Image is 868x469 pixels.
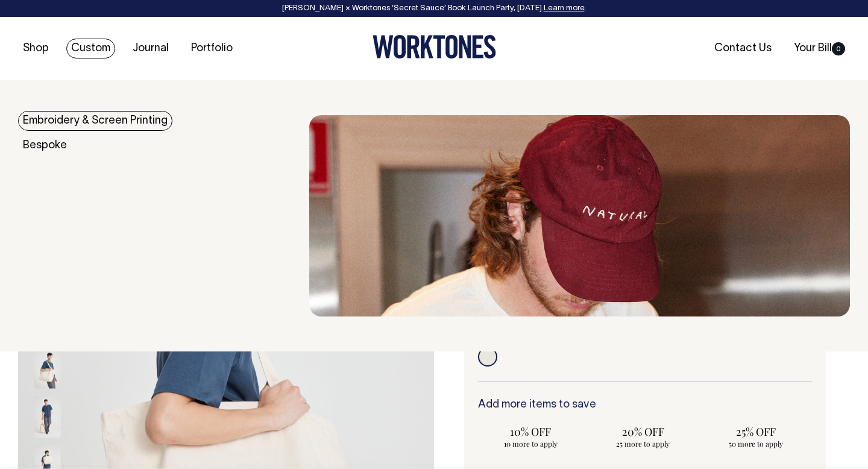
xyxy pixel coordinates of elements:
span: 25 more to apply [597,439,690,449]
span: 25% OFF [709,424,802,439]
a: Portfolio [186,39,237,58]
a: Embroidery & Screen Printing [18,111,172,131]
a: Shop [18,39,54,58]
span: 20% OFF [597,424,690,439]
a: Journal [128,39,174,58]
input: 25% OFF 50 more to apply [703,421,808,452]
h6: Add more items to save [478,399,812,411]
img: natural [34,347,61,389]
span: 10% OFF [484,424,577,439]
span: 50 more to apply [709,439,802,449]
a: Contact Us [709,39,776,58]
img: natural [34,396,61,438]
a: Custom [66,39,115,58]
input: 20% OFF 25 more to apply [591,421,696,452]
span: 10 more to apply [484,439,577,449]
input: 10% OFF 10 more to apply [478,421,583,452]
a: Bespoke [18,136,72,156]
div: [PERSON_NAME] × Worktones ‘Secret Sauce’ Book Launch Party, [DATE]. . [12,4,856,13]
a: Learn more [544,5,585,12]
a: Your Bill0 [789,39,850,58]
img: embroidery & Screen Printing [309,115,850,316]
span: 0 [832,42,845,55]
